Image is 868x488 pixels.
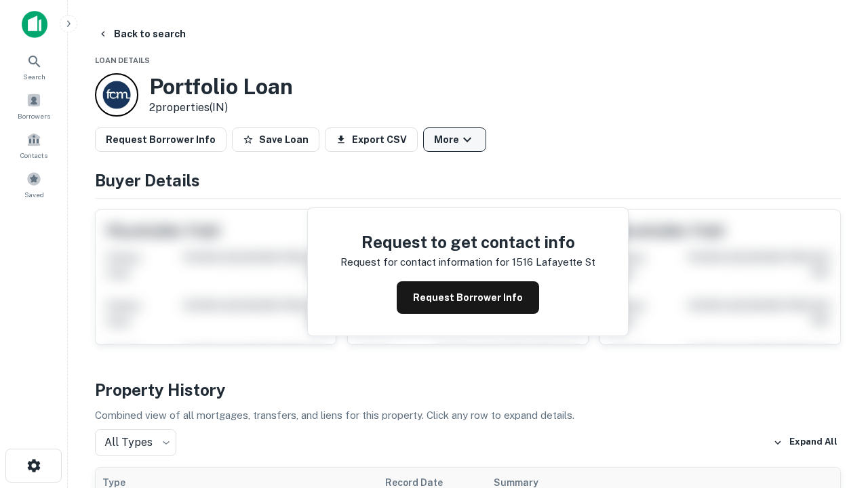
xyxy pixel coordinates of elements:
span: Saved [24,189,44,200]
h4: Buyer Details [95,168,841,192]
span: Loan Details [95,56,150,64]
p: Combined view of all mortgages, transfers, and liens for this property. Click any row to expand d... [95,407,841,424]
a: Saved [4,166,64,203]
iframe: Chat Widget [800,336,868,401]
span: Borrowers [18,110,50,121]
button: Save Loan [232,127,319,152]
p: 1516 lafayette st [512,254,595,270]
button: Request Borrower Info [397,281,539,314]
div: All Types [95,429,176,456]
button: Back to search [92,22,191,46]
button: Export CSV [325,127,418,152]
button: Request Borrower Info [95,127,226,152]
button: Expand All [770,432,841,453]
h4: Request to get contact info [340,230,595,254]
button: More [423,127,486,152]
img: capitalize-icon.png [22,11,47,38]
a: Contacts [4,127,64,163]
h4: Property History [95,378,841,402]
h3: Portfolio Loan [149,74,293,100]
span: Contacts [20,150,47,161]
span: Search [23,71,45,82]
p: 2 properties (IN) [149,100,293,116]
a: Borrowers [4,87,64,124]
p: Request for contact information for [340,254,509,270]
a: Search [4,48,64,85]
